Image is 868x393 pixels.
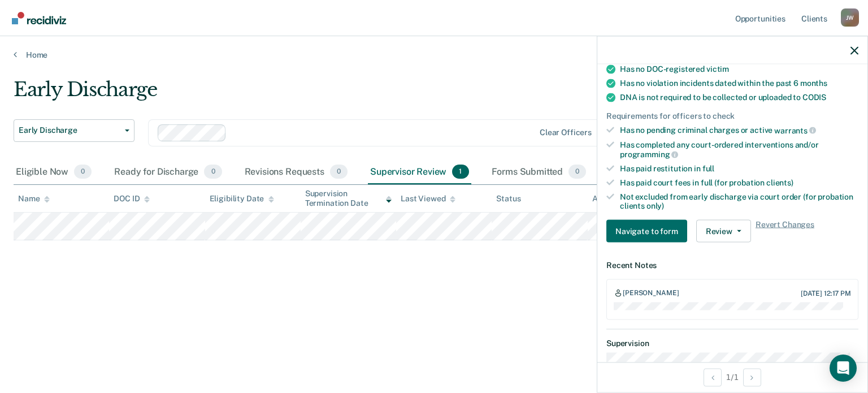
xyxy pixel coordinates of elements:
span: 0 [74,165,92,179]
div: Revisions Requests [242,160,350,185]
div: Ready for Discharge [112,160,224,185]
span: full [702,163,714,172]
div: Clear officers [540,128,592,137]
span: 0 [204,165,222,179]
div: Assigned to [592,194,645,204]
button: Navigate to form [606,220,687,243]
button: Review [696,220,751,243]
div: Has no pending criminal charges or active [620,125,858,135]
div: [PERSON_NAME] [623,288,679,297]
span: programming [620,150,678,159]
div: 1 / 1 [597,362,867,392]
span: victim [706,64,729,74]
div: Requirements for officers to check [606,111,858,121]
button: Profile dropdown button [841,8,859,27]
div: Has no violation incidents dated within the past 6 [620,79,858,88]
div: J W [841,8,859,27]
dt: Recent Notes [606,261,858,270]
div: Eligible Now [14,160,94,185]
div: Name [18,194,50,204]
div: DOC ID [114,194,150,204]
div: Has completed any court-ordered interventions and/or [620,140,858,159]
span: Revert Changes [756,220,814,243]
span: only) [646,201,664,210]
div: Supervisor Review [368,160,471,185]
span: months [800,79,827,88]
span: Early Discharge [19,126,120,135]
a: Home [14,50,854,60]
div: [DATE] 12:17 PM [801,289,851,297]
dt: Supervision [606,339,858,348]
div: Status [496,194,520,204]
div: Supervision Termination Date [305,189,392,208]
div: Has paid restitution in [620,163,858,173]
span: 0 [330,165,348,179]
div: Last Viewed [401,194,455,204]
div: Early Discharge [14,78,665,110]
div: Eligibility Date [210,194,275,204]
a: Navigate to form link [606,220,692,243]
div: Forms Submitted [489,160,589,185]
div: Not excluded from early discharge via court order (for probation clients [620,192,858,211]
button: Next Opportunity [743,368,761,386]
span: 0 [568,165,586,179]
div: Has no DOC-registered [620,64,858,74]
div: Open Intercom Messenger [830,355,857,382]
div: Has paid court fees in full (for probation [620,178,858,187]
span: 1 [452,165,468,179]
span: warrants [774,126,816,135]
button: Previous Opportunity [704,368,722,386]
span: clients) [766,178,793,187]
span: CODIS [802,93,826,102]
div: DNA is not required to be collected or uploaded to [620,93,858,102]
img: Recidiviz [12,12,66,24]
